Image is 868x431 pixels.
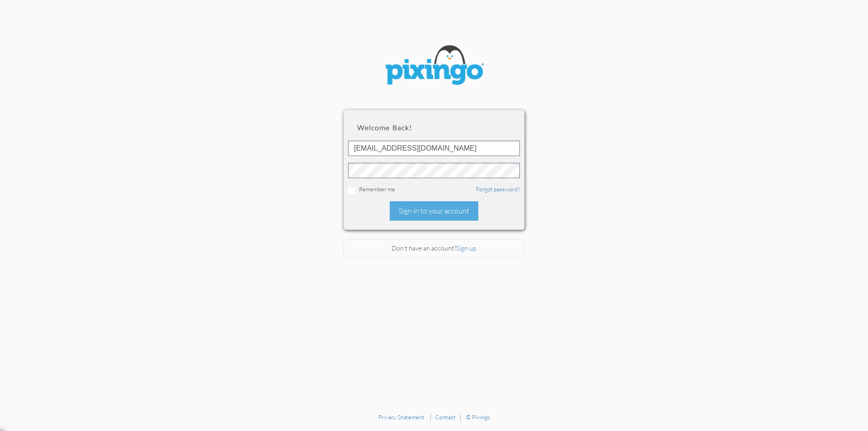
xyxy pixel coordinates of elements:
[348,141,520,156] input: ID or Email
[476,185,520,193] a: Forgot password?
[348,185,520,194] div: Remember me
[378,413,425,421] a: Privacy Statement
[380,41,488,92] img: pixingo logo
[435,413,456,421] a: Contact
[344,239,524,258] div: Don't have an account?
[357,123,511,132] h2: Welcome back!
[466,413,490,421] a: © Pixingo
[390,201,478,221] div: Sign in to your account
[456,244,476,252] a: Sign up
